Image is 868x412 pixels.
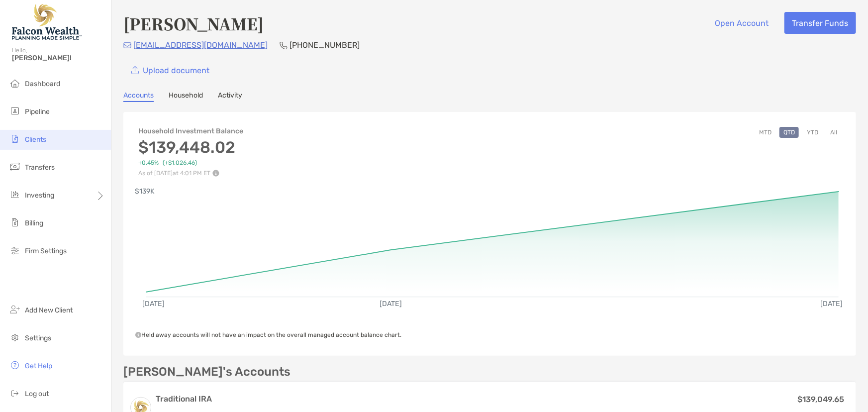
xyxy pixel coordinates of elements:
[25,306,73,314] span: Add New Client
[123,91,154,102] a: Accounts
[123,12,264,35] h4: [PERSON_NAME]
[25,390,49,398] span: Log out
[779,127,799,138] button: QTD
[797,393,844,406] p: $139,049.65
[9,359,21,371] img: get-help icon
[9,331,21,343] img: settings icon
[123,42,131,48] img: Email Icon
[138,127,243,135] h4: Household Investment Balance
[9,105,21,117] img: pipeline icon
[707,12,776,34] button: Open Account
[380,300,402,308] text: [DATE]
[25,219,43,227] span: Billing
[9,304,21,315] img: add_new_client icon
[9,387,21,399] img: logout icon
[12,54,105,62] span: [PERSON_NAME]!
[9,133,21,145] img: clients icon
[135,188,155,196] text: $139K
[169,91,203,102] a: Household
[25,362,52,370] span: Get Help
[138,170,243,177] p: As of [DATE] at 4:01 PM ET
[25,80,60,88] span: Dashboard
[25,334,51,342] span: Settings
[9,161,21,173] img: transfers icon
[25,247,67,255] span: Firm Settings
[9,244,21,256] img: firm-settings icon
[25,135,46,144] span: Clients
[820,300,843,308] text: [DATE]
[12,4,82,40] img: Falcon Wealth Planning Logo
[25,107,50,116] span: Pipeline
[131,66,139,75] img: button icon
[133,39,268,51] p: [EMAIL_ADDRESS][DOMAIN_NAME]
[142,300,165,308] text: [DATE]
[135,331,401,338] span: Held away accounts will not have an impact on the overall managed account balance chart.
[25,163,55,172] span: Transfers
[138,138,243,157] h3: $139,448.02
[163,159,197,167] span: (+$1,026.46)
[784,12,856,34] button: Transfer Funds
[123,59,217,81] a: Upload document
[156,393,258,405] h3: Traditional IRA
[289,39,360,51] p: [PHONE_NUMBER]
[212,170,219,177] img: Performance Info
[9,216,21,228] img: billing icon
[218,91,242,102] a: Activity
[25,191,54,200] span: Investing
[9,189,21,201] img: investing icon
[9,77,21,89] img: dashboard icon
[755,127,775,138] button: MTD
[826,127,841,138] button: All
[803,127,822,138] button: YTD
[138,159,159,167] span: +0.45%
[280,41,288,49] img: Phone Icon
[123,366,290,378] p: [PERSON_NAME]'s Accounts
